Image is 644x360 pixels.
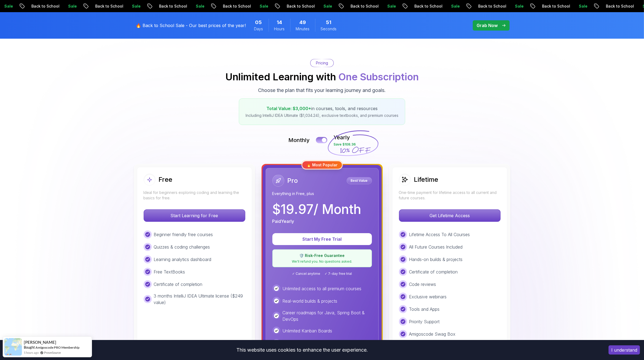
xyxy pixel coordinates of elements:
[409,306,440,312] p: Tools and Apps
[154,293,245,306] p: 3 months IntelliJ IDEA Ultimate license ($249 value)
[277,19,282,26] span: 14 Hours
[445,4,463,9] p: Sale
[144,210,245,222] p: Start Learning for Free
[154,269,185,275] p: Free TextBooks
[399,213,501,218] a: Get Lifetime Access
[408,4,445,9] p: Back to School
[381,4,399,9] p: Sale
[272,218,294,224] p: Paid Yearly
[272,203,361,216] p: $ 19.97 / Month
[609,345,640,355] button: Accept cookies
[409,256,463,263] p: Hands-on builds & projects
[246,113,398,118] p: Including IntelliJ IDEA Ultimate ($1,034.24), exclusive textbooks, and premium courses
[136,22,246,29] p: 🔥 Back to School Sale - Our best prices of the year!
[274,26,285,32] span: Hours
[35,345,80,349] a: Amigoscode PRO Membership
[318,4,335,9] p: Sale
[338,71,419,83] span: One Subscription
[272,191,372,196] p: Everything in Free, plus
[348,178,371,183] p: Best Value
[126,4,143,9] p: Sale
[283,298,338,304] p: Real-world builds & projects
[144,209,245,222] button: Start Learning for Free
[266,106,311,111] span: Total Value: $3,000+
[276,253,368,258] p: 🛡️ Risk-Free Guarantee
[288,176,298,185] h2: Pro
[24,345,35,349] span: Bought
[409,244,463,250] p: All Future Courses Included
[217,4,254,9] p: Back to School
[283,328,332,334] p: Unlimited Kanban Boards
[258,87,386,94] p: Choose the plan that fits your learning journey and goals.
[225,71,419,82] h2: Unlimited Learning with
[154,244,210,250] p: Quizzes & coding challenges
[276,259,368,264] p: We'll refund you. No questions asked.
[573,4,590,9] p: Sale
[154,231,213,238] p: Beginner friendly free courses
[159,175,173,184] h2: Free
[316,60,328,66] p: Pricing
[477,22,498,29] p: Grab Now
[288,136,310,144] p: Monthly
[153,4,190,9] p: Back to School
[399,209,501,222] button: Get Lifetime Access
[296,26,310,32] span: Minutes
[246,105,398,112] p: in courses, tools, and resources
[536,4,573,9] p: Back to School
[399,190,501,201] p: One-time payment for lifetime access to all current and future courses.
[44,350,61,355] a: ProveSource
[62,4,80,9] p: Sale
[281,4,318,9] p: Back to School
[254,4,271,9] p: Sale
[190,4,207,9] p: Sale
[399,210,500,222] p: Get Lifetime Access
[154,281,203,288] p: Certificate of completion
[24,350,39,355] span: 5 hours ago
[254,26,263,32] span: Days
[24,340,56,345] span: [PERSON_NAME]
[409,293,447,300] p: Exclusive webinars
[414,175,438,184] h2: Lifetime
[4,338,22,356] img: provesource social proof notification image
[509,4,526,9] p: Sale
[409,281,436,288] p: Code reviews
[292,272,320,276] span: ✓ Cancel anytime
[255,19,262,26] span: 5 Days
[283,285,362,292] p: Unlimited access to all premium courses
[279,236,365,242] p: Start My Free Trial
[272,233,372,245] button: Start My Free Trial
[325,272,352,276] span: ✓ 7-day free trial
[472,4,509,9] p: Back to School
[600,4,637,9] p: Back to School
[154,256,212,263] p: Learning analytics dashboard
[4,344,600,356] div: This website uses cookies to enhance the user experience.
[283,309,372,322] p: Career roadmaps for Java, Spring Boot & DevOps
[299,19,306,26] span: 49 Minutes
[409,231,470,238] p: Lifetime Access To All Courses
[321,26,337,32] span: Seconds
[144,190,245,201] p: Ideal for beginners exploring coding and learning the basics for free.
[144,213,245,218] a: Start Learning for Free
[345,4,381,9] p: Back to School
[25,4,62,9] p: Back to School
[89,4,126,9] p: Back to School
[409,269,458,275] p: Certificate of completion
[409,318,440,325] p: Priority Support
[326,19,331,26] span: 51 Seconds
[272,236,372,242] a: Start My Free Trial
[409,331,456,337] p: Amigoscode Swag Box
